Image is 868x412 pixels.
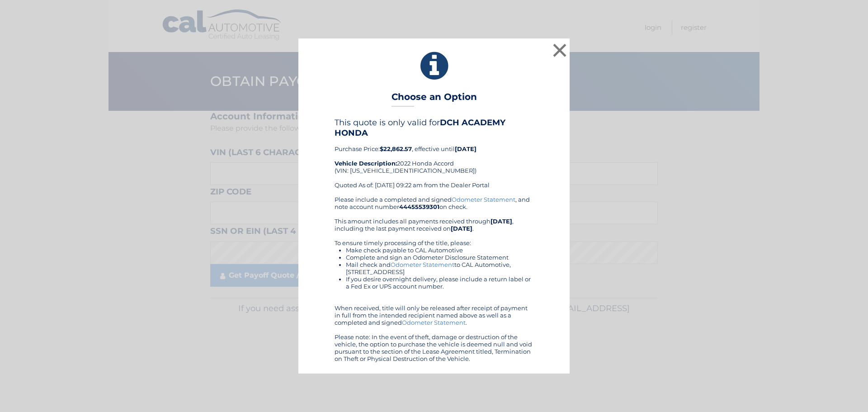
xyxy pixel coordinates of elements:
button: × [551,41,569,59]
b: [DATE] [451,225,472,232]
b: DCH ACADEMY HONDA [335,118,505,137]
a: Odometer Statement [391,261,454,268]
b: [DATE] [455,145,476,152]
li: If you desire overnight delivery, please include a return label or a Fed Ex or UPS account number. [346,275,533,290]
li: Make check payable to CAL Automotive [346,246,533,254]
h4: This quote is only valid for [335,118,533,137]
div: Please include a completed and signed , and note account number on check. This amount includes al... [335,196,533,362]
b: $22,862.57 [380,145,412,152]
b: 44455539301 [399,203,439,210]
li: Complete and sign an Odometer Disclosure Statement [346,254,533,261]
b: [DATE] [491,218,512,225]
li: Mail check and to CAL Automotive, [STREET_ADDRESS] [346,261,533,275]
a: Odometer Statement [402,319,466,326]
h3: Choose an Option [392,91,477,107]
strong: Vehicle Description: [335,160,397,167]
a: Odometer Statement [452,196,515,203]
div: Purchase Price: , effective until 2022 Honda Accord (VIN: [US_VEHICLE_IDENTIFICATION_NUMBER]) Quo... [335,118,533,195]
